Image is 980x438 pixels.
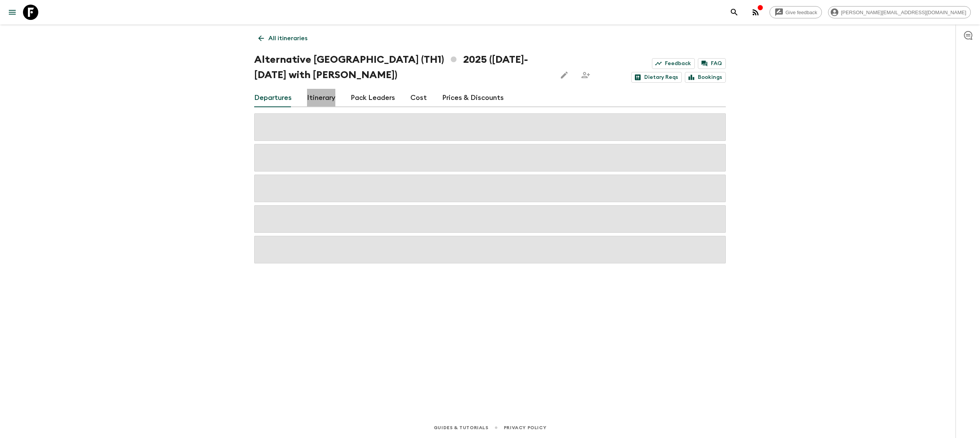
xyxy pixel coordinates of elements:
h1: Alternative [GEOGRAPHIC_DATA] (TH1) 2025 ([DATE]-[DATE] with [PERSON_NAME]) [254,52,550,83]
a: Feedback [652,58,695,69]
a: Give feedback [769,6,822,18]
a: Dietary Reqs [631,72,682,83]
p: All itineraries [268,34,307,43]
span: Give feedback [781,10,822,15]
a: Cost [410,89,427,107]
button: search adventures [727,5,742,20]
a: Guides & Tutorials [434,423,488,432]
a: FAQ [698,58,726,69]
a: Pack Leaders [351,89,395,107]
button: Edit this itinerary [557,67,572,83]
a: Privacy Policy [504,423,546,432]
span: Share this itinerary [578,67,593,83]
span: [PERSON_NAME][EMAIL_ADDRESS][DOMAIN_NAME] [837,10,970,15]
a: Itinerary [307,89,335,107]
a: Prices & Discounts [442,89,504,107]
a: Departures [254,89,292,107]
a: All itineraries [254,31,312,46]
div: [PERSON_NAME][EMAIL_ADDRESS][DOMAIN_NAME] [828,6,971,18]
button: menu [5,5,20,20]
a: Bookings [685,72,726,83]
